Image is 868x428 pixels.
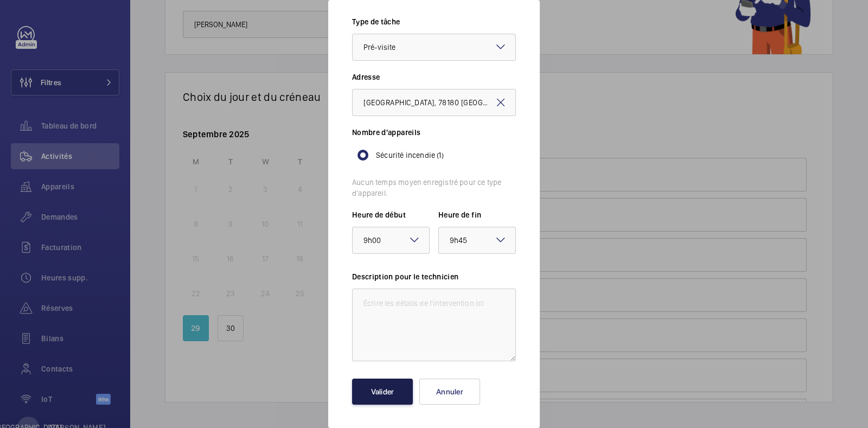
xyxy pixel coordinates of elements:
button: Annuler [419,379,480,405]
font: Pré-visite [363,43,395,52]
font: Sécurité incendie (1) [376,151,444,159]
font: 9h00 [363,236,381,245]
font: Heure de début [352,210,406,219]
font: 9h45 [450,236,468,245]
font: Adresse [352,73,380,81]
font: Aucun temps moyen enregistré pour ce type d'appareil. [352,178,501,197]
font: Heure de fin [438,210,481,219]
button: Valider [352,379,413,405]
font: Type de tâche [352,17,400,26]
input: Entrez l'adresse de la tâche [352,89,516,116]
font: Annuler [436,387,463,396]
font: Valider [371,387,394,396]
font: Nombre d'appareils [352,128,420,137]
font: Description pour le technicien [352,272,459,281]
